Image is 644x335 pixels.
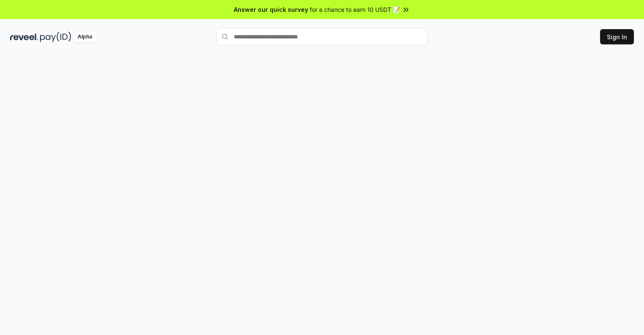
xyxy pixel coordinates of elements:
[600,29,634,44] button: Sign In
[40,32,71,42] img: pay_id
[234,5,308,14] span: Answer our quick survey
[310,5,400,14] span: for a chance to earn 10 USDT 📝
[10,32,38,42] img: reveel_dark
[73,32,97,42] div: Alpha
